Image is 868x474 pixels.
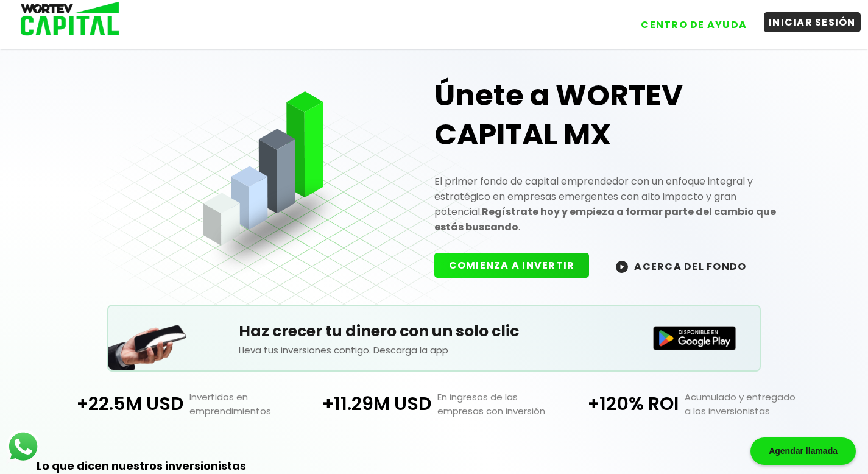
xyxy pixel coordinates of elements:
h5: Haz crecer tu dinero con un solo clic [239,320,629,343]
a: INICIAR SESIÓN [752,5,861,35]
img: Disponible en Google Play [653,326,736,350]
button: COMIENZA A INVERTIR [434,253,590,278]
p: El primer fondo de capital emprendedor con un enfoque integral y estratégico en empresas emergent... [434,174,782,235]
p: Acumulado y entregado a los inversionistas [679,390,805,418]
button: ACERCA DEL FONDO [601,253,761,279]
strong: Regístrate hoy y empieza a formar parte del cambio que estás buscando [434,205,776,234]
p: En ingresos de las empresas con inversión [431,390,558,418]
img: wortev-capital-acerca-del-fondo [616,261,628,273]
h1: Únete a WORTEV CAPITAL MX [434,76,782,154]
p: Invertidos en emprendimientos [183,390,310,418]
img: logos_whatsapp-icon.242b2217.svg [6,430,40,464]
a: CENTRO DE AYUDA [624,5,752,35]
button: CENTRO DE AYUDA [636,15,752,35]
p: +120% ROI [558,390,679,418]
p: Lleva tus inversiones contigo. Descarga la app [239,343,629,357]
div: Agendar llamada [750,437,856,465]
button: INICIAR SESIÓN [764,12,861,32]
p: +22.5M USD [63,390,183,418]
p: +11.29M USD [310,390,431,418]
a: COMIENZA A INVERTIR [434,258,602,272]
img: Teléfono [108,310,188,370]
